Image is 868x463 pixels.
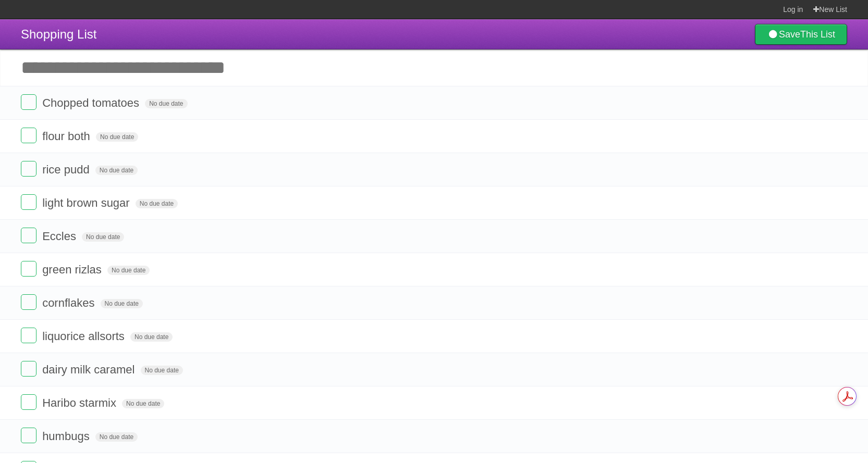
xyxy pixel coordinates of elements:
[145,99,187,108] span: No due date
[21,361,36,377] label: Done
[21,261,36,277] label: Done
[21,228,36,243] label: Done
[21,161,36,177] label: Done
[107,266,150,275] span: No due date
[95,166,138,175] span: No due date
[784,361,803,378] label: Star task
[136,199,178,208] span: No due date
[21,394,36,410] label: Done
[42,96,142,109] span: Chopped tomatoes
[42,330,127,343] span: liquorice allsorts
[784,128,803,145] label: Star task
[101,299,143,308] span: No due date
[122,399,164,408] span: No due date
[21,294,36,310] label: Done
[42,196,132,209] span: light brown sugar
[96,132,138,142] span: No due date
[21,94,36,110] label: Done
[42,163,92,176] span: rice pudd
[784,294,803,311] label: Star task
[130,332,173,342] span: No due date
[42,430,92,443] span: humbugs
[784,161,803,178] label: Star task
[141,366,183,375] span: No due date
[21,428,36,443] label: Done
[42,263,104,276] span: green rizlas
[42,130,93,143] span: flour both
[42,363,137,376] span: dairy milk caramel
[800,29,835,40] b: This List
[784,194,803,211] label: Star task
[21,328,36,343] label: Done
[784,328,803,345] label: Star task
[42,296,97,309] span: cornflakes
[21,27,96,41] span: Shopping List
[784,261,803,278] label: Star task
[21,128,36,143] label: Done
[784,394,803,411] label: Star task
[42,230,79,243] span: Eccles
[21,194,36,210] label: Done
[42,396,119,409] span: Haribo starmix
[755,24,847,45] a: SaveThis List
[784,428,803,445] label: Star task
[784,94,803,111] label: Star task
[82,232,124,242] span: No due date
[95,432,138,442] span: No due date
[784,228,803,245] label: Star task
